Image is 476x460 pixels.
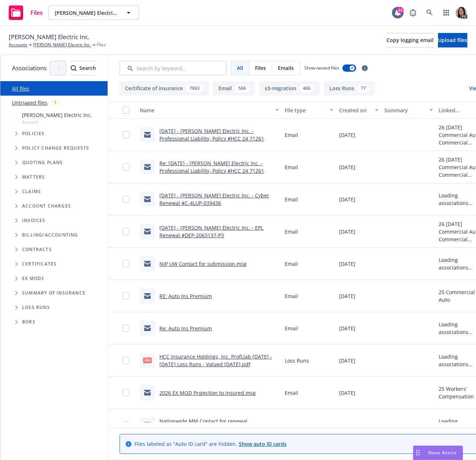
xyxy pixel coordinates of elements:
[285,196,298,203] span: Email
[339,357,355,364] span: [DATE]
[255,64,266,72] span: Files
[6,3,46,23] a: Files
[97,42,106,48] span: Files
[122,260,130,267] input: Toggle Row Selected
[397,7,404,13] div: 23
[285,325,298,332] span: Email
[406,5,420,20] a: Report a Bug
[71,61,96,75] button: SearchSearch
[134,440,287,448] span: Files labeled as "Auto ID card" are hidden.
[285,357,309,364] span: Loss Runs
[339,228,355,235] span: [DATE]
[336,101,381,119] button: Created on
[71,65,76,71] svg: Search
[33,42,91,48] a: [PERSON_NAME] Electric Inc.
[22,262,57,266] span: Certificates
[12,99,47,106] a: Untriaged files
[159,160,264,174] a: Re: [DATE] - [PERSON_NAME] Electric Inc. - Professional Liability, Policy #HCC 24 71261
[22,146,89,150] span: Policy change requests
[22,189,41,194] span: Claims
[299,84,314,92] div: 466
[122,131,130,138] input: Toggle Row Selected
[22,111,92,119] span: [PERSON_NAME] Electric Inc.
[122,389,130,396] input: Toggle Row Selected
[159,353,272,368] a: HCC Insurance Holdings, Inc. ProfLiab [DATE] - [DATE] Loss Runs - Valued [DATE].pdf
[122,421,130,428] input: Toggle Row Selected
[285,163,298,171] span: Email
[55,9,117,17] span: [PERSON_NAME] Electric Inc.
[22,276,44,281] span: Ex Mods
[387,37,434,43] span: Copy logging email
[159,325,212,332] a: Re: Auto Ins Premium
[235,84,250,92] div: 566
[30,10,43,16] span: Files
[9,32,89,42] span: [PERSON_NAME] Electric Inc.
[339,389,355,397] span: [DATE]
[422,5,437,20] a: Search
[438,37,467,43] span: Upload files
[237,64,243,72] span: All
[456,7,467,18] img: photo
[213,81,255,96] button: Email
[339,131,355,139] span: [DATE]
[0,228,108,329] div: Folder Tree Example
[159,293,212,300] a: RE: Auto Ins Premium
[285,106,325,114] div: File type
[122,106,130,114] input: Select all
[285,389,298,397] span: Email
[137,101,282,119] button: Name
[22,305,50,310] span: Loss Runs
[285,228,298,235] span: Email
[22,204,71,208] span: Account charges
[413,446,422,460] div: Drag to move
[324,81,375,96] button: Loss Runs
[122,292,130,300] input: Toggle Row Selected
[282,101,336,119] button: File type
[239,440,287,447] a: Show auto ID cards
[278,64,294,72] span: Emails
[50,99,60,107] div: 1
[387,33,434,47] button: Copy logging email
[339,325,355,332] span: [DATE]
[339,421,355,429] span: [DATE]
[438,33,467,47] button: Upload files
[122,357,130,364] input: Toggle Row Selected
[428,449,457,456] span: Nova Assist
[22,291,85,295] span: Summary of insurance
[9,42,27,48] a: Accounts
[49,5,139,20] button: [PERSON_NAME] Electric Inc.
[122,325,130,332] input: Toggle Row Selected
[159,224,263,239] a: [DATE] - [PERSON_NAME] Electric Inc. - EPL Renewal #DEP-2063137-P3
[22,233,78,237] span: Billing/Accounting
[22,247,52,252] span: Contracts
[12,63,47,73] span: Associations
[339,196,355,203] span: [DATE]
[285,260,298,268] span: Email
[357,84,369,92] div: 77
[285,421,298,429] span: Email
[339,292,355,300] span: [DATE]
[381,101,436,119] button: Summary
[71,61,96,75] div: Search
[22,131,45,136] span: Policies
[159,389,256,396] a: 2026 EX MOD Projection to insured.msg
[22,175,45,179] span: Matters
[12,85,29,92] a: All files
[304,65,339,71] span: Show nested files
[122,196,130,203] input: Toggle Row Selected
[22,119,92,125] span: Account
[143,357,152,363] span: pdf
[159,127,264,142] a: [DATE] - [PERSON_NAME] Electric Inc. - Professional Liability, Policy #HCC 24 71261
[0,110,108,228] div: Tree Example
[22,320,36,324] span: BORs
[339,260,355,268] span: [DATE]
[285,292,298,300] span: Email
[259,81,320,96] button: s3-migration
[413,446,463,460] button: Nova Assist
[339,163,355,171] span: [DATE]
[285,131,298,139] span: Email
[439,5,454,20] a: Switch app
[159,418,247,432] a: Nationwide MM Contact for renewal submission.msg
[22,218,46,223] span: Invoices
[186,84,203,92] div: 7963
